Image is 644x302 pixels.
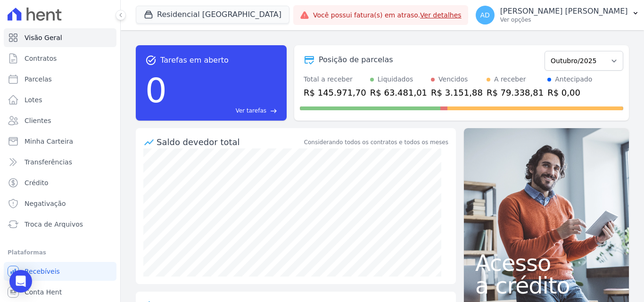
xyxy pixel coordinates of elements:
a: Minha Carteira [4,132,116,151]
a: Lotes [4,90,116,109]
span: Conta Hent [25,287,62,297]
div: R$ 0,00 [547,86,592,99]
span: Lotes [25,95,42,105]
div: Plataformas [8,247,113,258]
span: Negativação [25,199,66,208]
span: Contratos [25,54,57,63]
a: Crédito [4,173,116,192]
a: Clientes [4,111,116,130]
a: Recebíveis [4,262,116,281]
span: east [270,107,277,114]
span: AD [480,12,489,18]
span: Troca de Arquivos [25,220,83,229]
div: Total a receber [304,74,366,84]
a: Parcelas [4,70,116,89]
div: R$ 145.971,70 [304,86,366,99]
button: Residencial [GEOGRAPHIC_DATA] [136,6,289,24]
p: [PERSON_NAME] [PERSON_NAME] [500,7,628,16]
span: Minha Carteira [25,137,73,146]
span: Visão Geral [25,33,62,42]
div: 0 [145,66,167,115]
a: Transferências [4,153,116,171]
div: R$ 63.481,01 [370,86,427,99]
a: Ver detalhes [420,11,462,19]
span: Você possui fatura(s) em atraso. [313,10,462,20]
div: Liquidados [378,74,413,84]
span: Ver tarefas [236,106,266,115]
span: Transferências [25,157,72,167]
div: Open Intercom Messenger [9,270,32,293]
div: R$ 79.338,81 [487,86,544,99]
div: A receber [494,74,526,84]
span: task_alt [145,55,157,66]
div: Antecipado [555,74,592,84]
div: Posição de parcelas [319,54,393,65]
div: R$ 3.151,88 [431,86,483,99]
a: Contratos [4,49,116,68]
span: Crédito [25,178,49,188]
span: Clientes [25,116,51,125]
a: Conta Hent [4,283,116,302]
span: Parcelas [25,74,52,84]
span: Recebíveis [25,267,60,276]
div: Considerando todos os contratos e todos os meses [304,138,448,147]
a: Negativação [4,194,116,213]
span: Tarefas em aberto [160,55,229,66]
div: Vencidos [438,74,468,84]
span: a crédito [475,274,618,297]
div: Saldo devedor total [157,136,302,148]
span: Acesso [475,252,618,274]
p: Ver opções [500,16,628,24]
a: Visão Geral [4,28,116,47]
a: Troca de Arquivos [4,215,116,234]
a: Ver tarefas east [171,106,277,115]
